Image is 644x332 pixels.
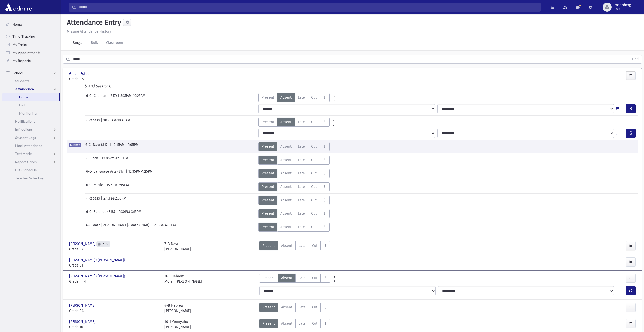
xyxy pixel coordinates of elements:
[2,57,60,65] a: My Reports
[69,71,90,76] span: Gruen, Estee
[2,20,60,28] a: Home
[258,118,338,127] div: AttTypes
[298,197,305,203] span: Late
[69,274,126,279] span: [PERSON_NAME] ([PERSON_NAME])
[280,224,292,230] span: Absent
[2,174,60,182] a: Teacher Schedule
[312,321,317,326] span: Cut
[311,119,317,125] span: Cut
[262,224,274,230] span: Present
[312,243,317,248] span: Cut
[262,321,275,326] span: Present
[2,109,60,117] a: Monitoring
[281,275,292,281] span: Absent
[164,241,191,252] div: 7-B Navi [PERSON_NAME]
[262,243,275,248] span: Present
[298,95,305,100] span: Late
[258,156,330,165] div: AttTypes
[86,223,150,232] span: 6-C Math [PERSON_NAME]- Math (314B)
[69,319,96,324] span: [PERSON_NAME]
[67,29,111,34] u: Missing Attendance History
[280,119,292,125] span: Absent
[110,142,112,151] span: |
[262,171,274,176] span: Present
[280,211,292,216] span: Absent
[102,242,106,246] span: 1
[280,157,292,163] span: Absent
[258,169,330,178] div: AttTypes
[76,3,540,12] input: Search
[12,50,40,55] span: My Appointments
[259,303,330,314] div: AttTypes
[150,223,153,232] span: |
[164,319,191,330] div: 10-1 Yirmiyahu [PERSON_NAME]
[15,176,44,180] span: Teacher Schedule
[299,243,306,248] span: Late
[101,196,103,205] span: |
[12,71,23,75] span: School
[15,119,35,124] span: Notifications
[259,241,330,252] div: AttTypes
[2,49,60,57] a: My Appointments
[311,211,317,216] span: Cut
[311,144,317,149] span: Cut
[12,42,27,47] span: My Tasks
[262,157,274,163] span: Present
[311,184,317,189] span: Cut
[12,22,22,27] span: Home
[69,303,96,308] span: [PERSON_NAME]
[298,184,305,189] span: Late
[86,156,99,165] span: - Lunch
[298,119,305,125] span: Late
[103,118,130,127] span: 10:25AM-10:45AM
[120,93,146,102] span: 8:35AM-10:25AM
[69,241,96,247] span: [PERSON_NAME]
[69,324,159,330] span: Grade 10
[2,150,60,158] a: Test Marks
[280,184,292,189] span: Absent
[15,168,37,172] span: PTC Schedule
[262,95,274,100] span: Present
[262,144,274,149] span: Present
[258,223,330,232] div: AttTypes
[280,197,292,203] span: Absent
[15,79,29,83] span: Students
[99,156,102,165] span: |
[311,95,317,100] span: Cut
[281,243,292,248] span: Absent
[118,93,120,102] span: |
[258,209,330,218] div: AttTypes
[262,119,274,125] span: Present
[85,84,111,88] i: [DATE] Sessions:
[164,274,202,284] div: N-5 Hebrew Morah [PERSON_NAME]
[69,308,159,314] span: Grade 04
[2,69,60,77] a: School
[298,224,305,230] span: Late
[86,209,116,218] span: 6-C- Science (318)
[262,305,275,310] span: Present
[12,34,35,39] span: Time Tracking
[312,275,317,281] span: Cut
[69,76,159,82] span: Grade 06
[2,85,60,93] a: Attendance
[15,143,43,148] span: Meal Attendance
[86,196,101,205] span: - Recess
[126,169,128,178] span: |
[298,211,305,216] span: Late
[69,263,159,268] span: Grade 01
[153,223,176,232] span: 3:15PM-4:05PM
[311,197,317,203] span: Cut
[4,2,33,12] img: AdmirePro
[2,166,60,174] a: PTC Schedule
[262,184,274,189] span: Present
[311,157,317,163] span: Cut
[2,117,60,125] a: Notifications
[86,169,126,178] span: 6-C- Language Arts (317)
[280,171,292,176] span: Absent
[15,135,36,140] span: Student Logs
[2,32,60,40] a: Time Tracking
[103,196,126,205] span: 2:15PM-2:30PM
[69,257,126,263] span: [PERSON_NAME] ([PERSON_NAME])
[280,144,292,149] span: Absent
[15,127,33,132] span: Infractions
